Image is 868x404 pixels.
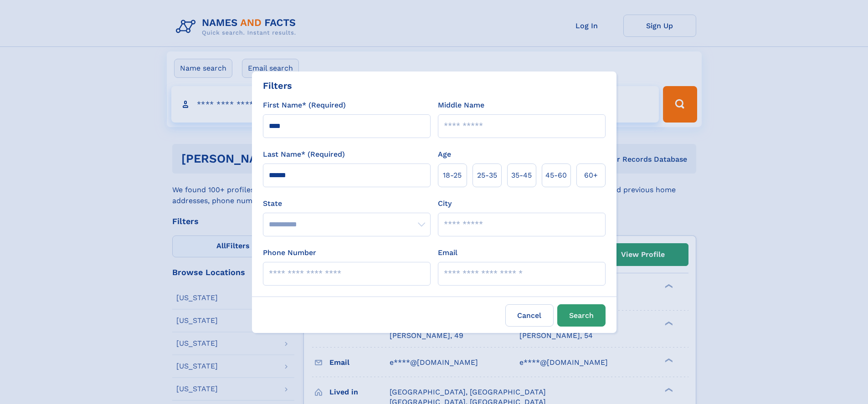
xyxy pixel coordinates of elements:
[438,100,484,111] label: Middle Name
[443,170,462,181] span: 18‑25
[505,304,554,327] label: Cancel
[438,198,452,209] label: City
[263,100,346,111] label: First Name* (Required)
[511,170,532,181] span: 35‑45
[438,149,451,160] label: Age
[263,247,316,258] label: Phone Number
[263,149,345,160] label: Last Name* (Required)
[584,170,598,181] span: 60+
[263,198,431,209] label: State
[263,79,292,92] div: Filters
[477,170,497,181] span: 25‑35
[438,247,457,258] label: Email
[557,304,606,327] button: Search
[545,170,567,181] span: 45‑60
